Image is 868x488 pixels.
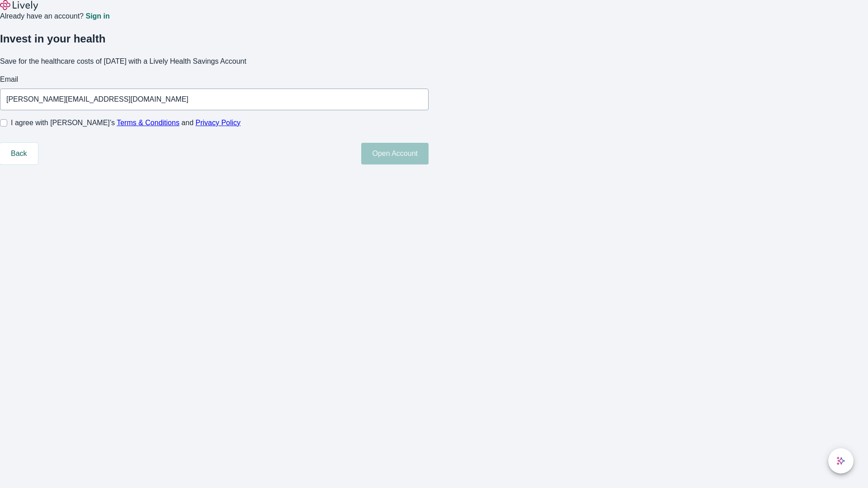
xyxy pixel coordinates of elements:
[117,119,179,127] a: Terms & Conditions
[828,448,854,474] button: chat
[196,119,241,127] a: Privacy Policy
[836,456,845,465] svg: Lively AI Assistant
[85,13,109,20] a: Sign in
[11,117,241,128] span: I agree with [PERSON_NAME]’s and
